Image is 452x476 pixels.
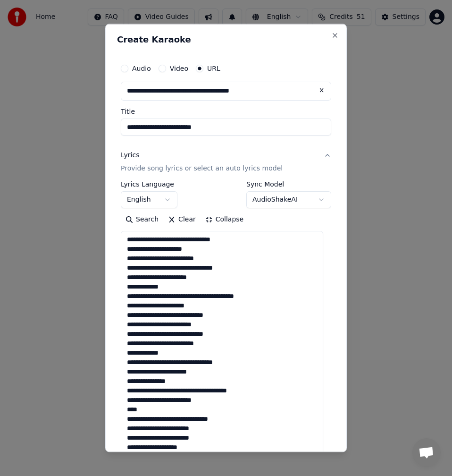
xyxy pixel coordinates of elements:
button: Collapse [201,212,249,227]
button: Clear [163,212,201,227]
label: Title [121,108,331,115]
label: Lyrics Language [121,181,177,187]
div: Lyrics [121,151,139,160]
label: Video [170,65,188,72]
button: LyricsProvide song lyrics or select an auto lyrics model [121,143,331,181]
h2: Create Karaoke [117,35,335,44]
label: Audio [132,65,151,72]
p: Provide song lyrics or select an auto lyrics model [121,164,283,173]
label: URL [207,65,220,72]
button: Search [121,212,163,227]
label: Sync Model [246,181,331,187]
